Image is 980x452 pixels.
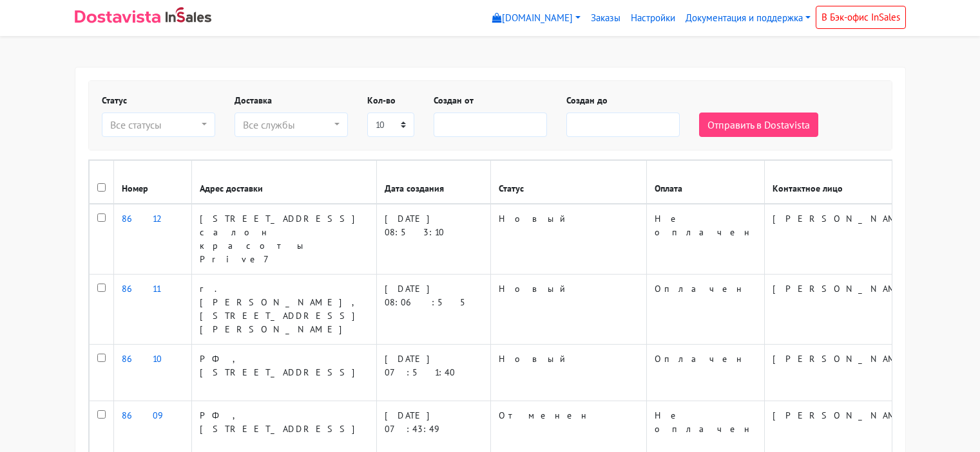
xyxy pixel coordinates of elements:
[434,94,474,107] label: Создан от
[235,113,348,137] button: Все службы
[699,113,818,137] button: Отправить в Dostavista
[122,213,160,224] a: 8612
[586,6,626,31] a: Заказы
[191,204,376,275] td: [STREET_ADDRESS] салон красоты Prive7
[764,275,932,345] td: [PERSON_NAME]
[566,94,608,107] label: Создан до
[646,161,764,204] th: Оплата
[102,94,127,107] label: Статус
[102,113,215,137] button: Все статусы
[764,161,932,204] th: Контактное лицо
[235,94,272,107] label: Доставка
[490,345,646,401] td: Новый
[490,161,646,204] th: Статус
[680,6,816,31] a: Документация и поддержка
[191,345,376,401] td: РФ, [STREET_ADDRESS]
[122,283,160,294] a: 8611
[376,275,490,345] td: [DATE] 08:06:55
[166,7,212,23] img: InSales
[110,117,199,132] div: Все статусы
[646,345,764,401] td: Оплачен
[646,275,764,345] td: Оплачен
[490,204,646,275] td: Новый
[764,204,932,275] td: [PERSON_NAME]
[191,161,376,204] th: Адрес доставки
[122,410,164,421] a: 8609
[626,6,680,31] a: Настройки
[487,6,586,31] a: [DOMAIN_NAME]
[113,161,191,204] th: Номер
[367,94,396,107] label: Кол-во
[764,345,932,401] td: [PERSON_NAME]
[490,275,646,345] td: Новый
[646,204,764,275] td: Не оплачен
[191,275,376,345] td: г. [PERSON_NAME], [STREET_ADDRESS][PERSON_NAME]
[376,204,490,275] td: [DATE] 08:53:10
[376,345,490,401] td: [DATE] 07:51:40
[376,161,490,204] th: Дата создания
[816,6,906,29] a: В Бэк-офис InSales
[243,117,332,132] div: Все службы
[75,10,160,23] img: Dostavista - срочная курьерская служба доставки
[122,353,162,365] a: 8610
